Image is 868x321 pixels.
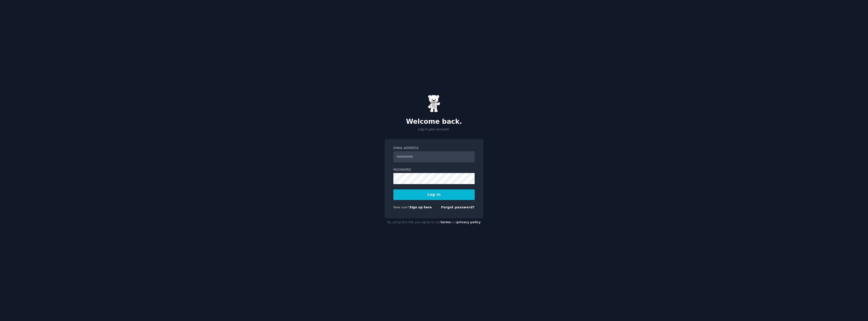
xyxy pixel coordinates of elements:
button: Log In [393,189,475,200]
a: Forgot password? [441,206,475,209]
label: Password [393,168,475,172]
div: By using this site you agree to our and [385,218,483,227]
h2: Welcome back. [385,118,483,126]
span: New user? [393,206,410,209]
label: Email Address [393,146,475,151]
img: Gummy Bear [428,95,440,112]
a: Sign up here [410,206,432,209]
a: terms [441,220,451,224]
a: privacy policy [456,220,481,224]
p: Log in your account. [385,127,483,132]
